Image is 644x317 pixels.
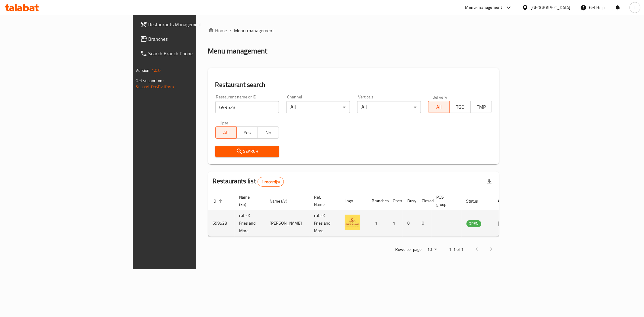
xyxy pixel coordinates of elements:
[357,101,421,113] div: All
[234,27,274,34] span: Menu management
[428,101,450,113] button: All
[493,192,514,210] th: Action
[367,192,388,210] th: Branches
[417,192,432,210] th: Closed
[452,103,468,111] span: TGO
[437,194,454,208] span: POS group
[432,95,447,99] label: Delivery
[149,21,235,28] span: Restaurants Management
[314,194,333,208] span: Ref. Name
[208,192,514,237] table: enhanced table
[425,245,439,254] div: Rows per page:
[449,246,463,253] p: 1-1 of 1
[239,194,258,208] span: Name (En)
[258,177,284,187] div: Total records count
[213,197,224,205] span: ID
[215,126,237,139] button: All
[265,210,309,237] td: [PERSON_NAME]
[220,148,274,155] span: Search
[531,4,571,11] div: [GEOGRAPHIC_DATA]
[466,197,486,205] span: Status
[258,179,284,185] span: 1 record(s)
[219,120,231,125] label: Upsell
[465,4,502,11] div: Menu-management
[340,192,367,210] th: Logo
[213,177,284,187] h2: Restaurants list
[136,77,164,85] span: Get support on:
[239,128,255,137] span: Yes
[634,4,635,11] span: I
[215,101,279,113] input: Search for restaurant name or ID..
[449,101,471,113] button: TGO
[403,210,417,237] td: 0
[135,32,240,46] a: Branches
[236,126,258,139] button: Yes
[136,83,174,91] a: Support.OpsPlatform
[215,146,279,157] button: Search
[235,210,265,237] td: cafe K Fries and More
[149,35,235,43] span: Branches
[208,27,499,34] nav: breadcrumb
[136,66,151,74] span: Version:
[388,210,403,237] td: 1
[466,220,481,227] span: OPEN
[309,210,340,237] td: cafe K Fries and More
[152,66,161,74] span: 1.0.0
[135,46,240,61] a: Search Branch Phone
[367,210,388,237] td: 1
[466,220,481,227] div: OPEN
[470,101,492,113] button: TMP
[260,128,277,137] span: No
[286,101,350,113] div: All
[431,103,447,111] span: All
[208,46,268,56] h2: Menu management
[345,215,360,230] img: cafe K Fries and More
[417,210,432,237] td: 0
[498,220,509,227] div: Menu
[215,80,492,89] h2: Restaurant search
[258,126,279,139] button: No
[403,192,417,210] th: Busy
[218,128,234,137] span: All
[149,50,235,57] span: Search Branch Phone
[388,192,403,210] th: Open
[135,17,240,32] a: Restaurants Management
[473,103,489,111] span: TMP
[270,197,296,205] span: Name (Ar)
[482,175,497,189] div: Export file
[395,246,422,253] p: Rows per page:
